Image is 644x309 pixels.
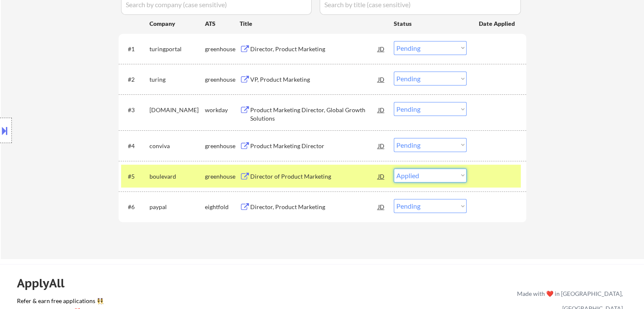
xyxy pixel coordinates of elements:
div: greenhouse [205,142,240,150]
div: JD [377,199,386,214]
div: turingportal [149,45,205,53]
div: JD [377,138,386,153]
div: ATS [205,19,240,28]
div: Status [394,16,467,31]
div: JD [377,102,386,117]
div: Product Marketing Director [250,142,378,150]
div: Company [149,19,205,28]
div: Director, Product Marketing [250,45,378,53]
div: eightfold [205,203,240,211]
div: VP, Product Marketing [250,75,378,84]
div: turing [149,75,205,84]
div: workday [205,106,240,114]
div: Director of Product Marketing [250,172,378,181]
div: Date Applied [479,19,516,28]
div: greenhouse [205,172,240,181]
div: Title [240,19,386,28]
div: JD [377,168,386,184]
div: Product Marketing Director, Global Growth Solutions [250,106,378,122]
a: Refer & earn free applications 👯‍♀️ [17,298,340,307]
div: greenhouse [205,45,240,53]
div: JD [377,41,386,56]
div: JD [377,72,386,87]
div: conviva [149,142,205,150]
div: [DOMAIN_NAME] [149,106,205,114]
div: Director, Product Marketing [250,203,378,211]
div: #1 [128,45,143,53]
div: greenhouse [205,75,240,84]
div: boulevard [149,172,205,181]
div: ApplyAll [17,276,74,290]
div: paypal [149,203,205,211]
